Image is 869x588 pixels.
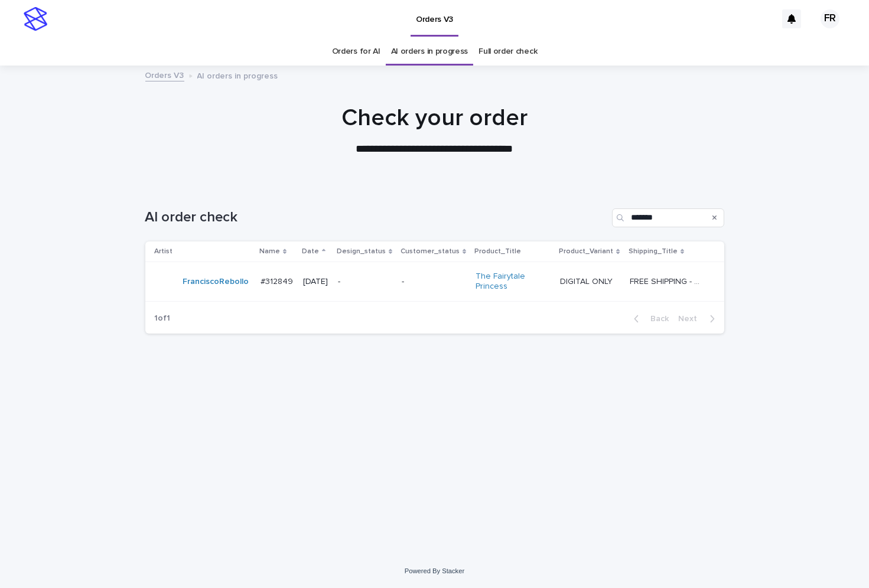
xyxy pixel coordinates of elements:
p: #312849 [261,275,295,287]
tr: FranciscoRebollo #312849#312849 [DATE]--The Fairytale Princess DIGITAL ONLYDIGITAL ONLY FREE SHIP... [145,262,724,302]
p: Shipping_Title [629,245,678,258]
p: Date [302,245,319,258]
a: The Fairytale Princess [476,272,549,292]
p: [DATE] [303,277,328,287]
h1: Check your order [145,104,724,132]
p: 1 of 1 [145,304,180,333]
div: FR [821,9,839,28]
span: Next [679,315,705,323]
a: Orders for AI [332,38,380,66]
img: stacker-logo-s-only.png [24,7,47,31]
a: Full order check [479,38,537,66]
button: Back [624,313,674,324]
p: Name [259,245,280,258]
a: FranciscoRebollo [183,277,249,287]
p: Customer_status [401,245,460,258]
p: Artist [155,245,173,258]
p: DIGITAL ONLY [560,275,615,287]
input: Search [612,208,724,227]
a: Powered By Stacker [405,567,464,574]
p: Design_status [337,245,386,258]
p: - [402,277,466,287]
p: - [338,277,392,287]
span: Back [644,315,669,323]
p: Product_Title [474,245,521,258]
p: Product_Variant [559,245,613,258]
button: Next [674,313,724,324]
h1: AI order check [145,209,607,226]
a: Orders V3 [145,68,184,81]
p: AI orders in progress [197,68,278,81]
a: AI orders in progress [391,38,468,66]
p: FREE SHIPPING - preview in 1-2 business days, after your approval delivery will take 5-10 b.d. [630,275,706,287]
